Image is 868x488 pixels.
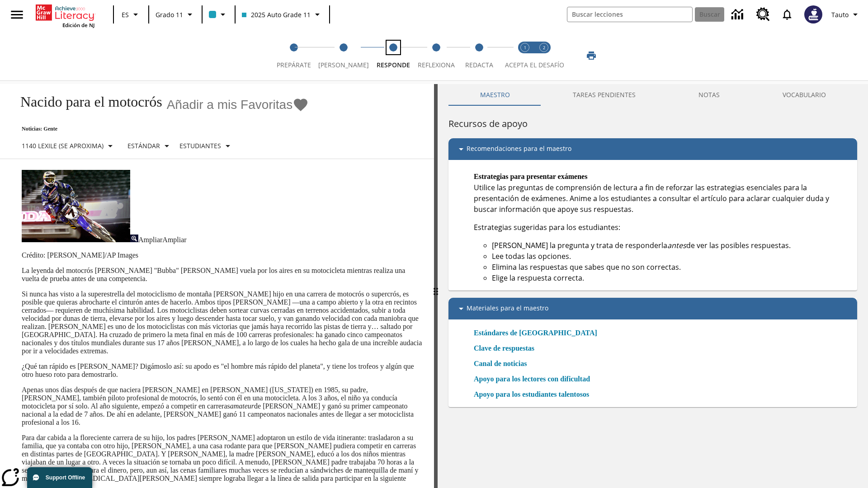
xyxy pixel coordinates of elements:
button: Abrir el menú lateral [4,1,30,28]
p: Estudiantes [179,141,221,150]
li: [PERSON_NAME] la pregunta y trata de responderla de ver las posibles respuestas. [492,240,850,251]
button: Imprimir [577,47,606,64]
input: Buscar campo [567,7,692,22]
li: Lee todas las opciones. [492,251,850,262]
span: Edición de NJ [62,22,94,28]
p: 1140 Lexile (Se aproxima) [22,141,104,150]
div: Recomendaciones para el maestro [448,138,857,160]
p: Noticias: Gente [11,126,309,132]
div: activity [438,84,868,488]
div: Portada [36,3,94,28]
button: Seleccione Lexile, 1140 Lexile (Se aproxima) [18,138,119,154]
div: Pulsa la tecla de intro o la barra espaciadora y luego presiona las flechas de derecha e izquierd... [434,84,438,488]
button: Maestro [448,84,541,106]
a: Centro de recursos, Se abrirá en una pestaña nueva. [751,2,775,27]
p: Si nunca has visto a la superestrella del motociclismo de montaña [PERSON_NAME] hijo en una carre... [22,290,423,355]
button: Lenguaje: ES, Selecciona un idioma [117,6,146,23]
span: Tauto [831,10,849,19]
p: Utilice las preguntas de comprensión de lectura a fin de reforzar las estrategias esenciales para... [474,171,850,215]
button: Prepárate step 1 of 5 [269,31,318,80]
p: Materiales para el maestro [467,303,548,314]
a: Apoyo para los estudiantes talentosos [474,389,594,400]
p: ¿Qué tan rápido es [PERSON_NAME]? Digámoslo así: su apodo es "el hombre más rápido del planeta", ... [22,362,423,379]
span: Ampliar [162,236,186,244]
img: El corredor de motocrós James Stewart vuela por los aires en su motocicleta de montaña. [22,170,130,242]
h6: Recursos de apoyo [448,117,857,131]
button: Clase: 2025 Auto Grade 11, Selecciona una clase [238,6,326,23]
button: Tipo de apoyo, Estándar [124,138,176,154]
img: Avatar [804,5,822,23]
span: ACEPTA EL DESAFÍO [505,61,564,69]
span: Redacta [465,61,493,69]
button: El color de la clase es azul claro. Cambiar el color de la clase. [205,6,232,23]
h1: Nacido para el motocrós [11,94,162,110]
p: Apenas unos días después de que naciera [PERSON_NAME] en [PERSON_NAME] ([US_STATE]) en 1985, su p... [22,386,423,427]
button: VOCABULARIO [751,84,857,106]
a: Centro de información [726,2,751,27]
a: Clave de respuestas, Se abrirá en una nueva ventana o pestaña [474,343,534,354]
span: Responde [377,61,410,69]
span: Añadir a mis Favoritas [167,98,293,112]
button: Lee step 2 of 5 [311,31,376,80]
a: Canal de noticias, Se abrirá en una nueva ventana o pestaña [474,358,527,369]
span: ES [122,10,129,19]
p: Recomendaciones para el maestro [467,144,571,155]
span: Support Offline [46,474,85,481]
button: Redacta step 5 of 5 [455,31,504,80]
p: La leyenda del motocrós [PERSON_NAME] "Bubba" [PERSON_NAME] vuela por los aires en su motocicleta... [22,267,423,283]
text: 2 [543,45,545,51]
p: Estándar [127,141,160,150]
button: Perfil/Configuración [828,6,864,23]
button: NOTAS [667,84,751,106]
a: Apoyo para los lectores con dificultad [474,374,595,385]
button: TAREAS PENDIENTES [541,84,667,106]
a: Estándares de [GEOGRAPHIC_DATA] [474,328,603,338]
button: Seleccionar estudiante [176,138,237,154]
button: Support Offline [27,467,92,488]
em: amateur [230,402,254,410]
img: Ampliar [130,235,138,242]
strong: Estrategias para presentar exámenes [474,173,587,180]
span: 2025 Auto Grade 11 [242,10,311,19]
button: Escoja un nuevo avatar [799,3,828,26]
li: Elige la respuesta correcta. [492,272,850,283]
div: Instructional Panel Tabs [448,84,857,106]
p: Crédito: [PERSON_NAME]/AP Images [22,251,423,259]
span: Ampliar [138,236,162,244]
text: 1 [524,45,526,51]
em: antes [667,240,686,250]
span: Grado 11 [156,10,183,19]
button: Grado: Grado 11, Elige un grado [152,6,199,23]
span: Prepárate [277,61,311,69]
p: Estrategias sugeridas para los estudiantes: [474,222,850,233]
button: Acepta el desafío contesta step 2 of 2 [531,31,557,80]
button: Acepta el desafío lee step 1 of 2 [512,31,538,80]
button: Añadir a mis Favoritas - Nacido para el motocrós [167,97,309,113]
span: Reflexiona [418,61,455,69]
a: Notificaciones [775,3,799,26]
li: Elimina las respuestas que sabes que no son correctas. [492,262,850,272]
div: Materiales para el maestro [448,298,857,319]
button: Responde step 3 of 5 [369,31,418,80]
span: [PERSON_NAME] [318,61,369,69]
button: Reflexiona step 4 of 5 [410,31,462,80]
